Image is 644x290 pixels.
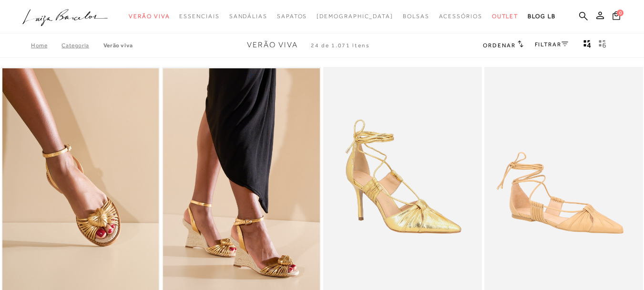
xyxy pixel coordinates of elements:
span: Bolsas [403,13,429,20]
span: Outlet [492,13,519,20]
span: Ordenar [483,42,515,49]
a: noSubCategoriesText [492,8,519,25]
a: BLOG LB [528,8,555,25]
span: BLOG LB [528,13,555,20]
button: gridText6Desc [596,39,609,52]
span: Verão Viva [129,13,170,20]
a: noSubCategoriesText [229,8,267,25]
span: Acessórios [439,13,482,20]
a: Home [31,42,61,49]
span: 0 [617,10,624,16]
button: 0 [610,11,623,23]
a: noSubCategoriesText [277,8,307,25]
span: [DEMOGRAPHIC_DATA] [317,13,393,20]
a: noSubCategoriesText [179,8,219,25]
span: Sapatos [277,13,307,20]
a: noSubCategoriesText [129,8,170,25]
span: Essenciais [179,13,219,20]
span: Verão Viva [247,41,298,49]
span: 24 de 1.071 itens [311,42,370,49]
button: Mostrar 4 produtos por linha [581,39,594,52]
a: noSubCategoriesText [439,8,482,25]
span: Sandálias [229,13,267,20]
a: FILTRAR [535,41,568,48]
a: noSubCategoriesText [317,8,393,25]
a: Verão Viva [103,42,133,49]
a: Categoria [61,42,103,49]
a: noSubCategoriesText [403,8,429,25]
